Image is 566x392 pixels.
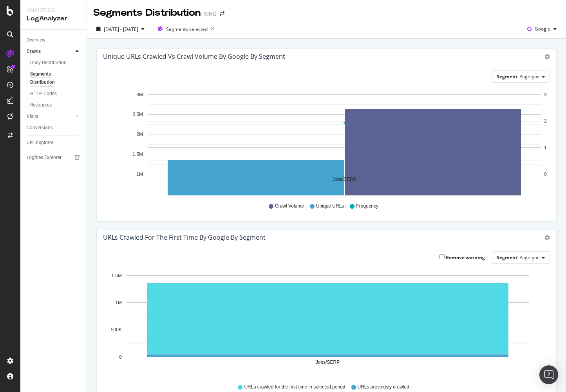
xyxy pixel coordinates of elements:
div: HTTP Codes [30,90,57,98]
span: Crawl Volume [275,203,304,210]
div: Open Intercom Messenger [539,365,558,384]
input: Remove warning [439,254,445,259]
svg: A chart. [103,270,550,376]
text: 1M [136,172,143,177]
text: 3M [136,92,143,98]
text: 3 [544,92,547,98]
span: Pagetype [519,254,540,261]
span: Pagetype [519,73,540,80]
a: Logfiles Explorer [27,154,81,162]
div: Visits [27,112,38,121]
span: Segment [497,254,517,261]
button: Segments selected [154,23,217,35]
a: Overview [27,36,81,44]
a: Crawls [27,47,73,56]
button: [DATE] - [DATE] [93,23,148,35]
text: Jobs/SERP [316,360,340,365]
span: [DATE] - [DATE] [104,26,138,33]
text: 0 [119,354,122,360]
div: XING [204,10,217,18]
div: Conversions [27,124,53,132]
span: Frequency [356,203,378,210]
div: LogAnalyzer [27,14,80,23]
div: Logfiles Explorer [27,154,61,162]
div: gear [544,54,550,60]
div: Unique URLs Crawled vs Crawl Volume by google by Segment [103,52,285,60]
div: Resources [30,101,52,109]
span: Segment [497,73,517,80]
div: Overview [27,36,45,44]
span: Segments selected [166,26,208,33]
span: Unique URLs [316,203,344,210]
text: 1 [544,145,547,150]
div: Analytics [27,6,80,14]
text: 500K [111,327,122,333]
span: URLs crawled for the first time in selected period [244,384,345,390]
div: Daily Distribution [30,59,67,67]
text: Jobs/SERP [332,177,356,182]
span: URLs previously crawled [358,384,409,390]
div: Segments Distribution [93,6,201,20]
div: gear [544,235,550,240]
svg: A chart. [103,89,550,195]
a: Resources [30,101,81,109]
a: Conversions [27,124,81,132]
a: Segments Distribution [30,70,81,87]
a: URL Explorer [27,139,81,147]
span: Google [535,25,550,32]
div: URLs Crawled for the First Time by google by Segment [103,233,266,241]
text: 2M [136,132,143,137]
text: 1.5M [132,152,143,157]
div: URL Explorer [27,139,53,147]
div: arrow-right-arrow-left [220,11,224,16]
a: Visits [27,112,73,121]
text: 2.5M [132,112,143,117]
button: Google [524,23,560,35]
text: 2 [544,119,547,124]
text: 1.5M [111,273,122,278]
a: Daily Distribution [30,59,81,67]
text: 1M [115,300,122,305]
a: HTTP Codes [30,90,81,98]
div: Segments Distribution [30,70,74,87]
div: Crawls [27,47,41,56]
label: Remove warning [439,254,485,261]
text: 0 [544,172,547,177]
